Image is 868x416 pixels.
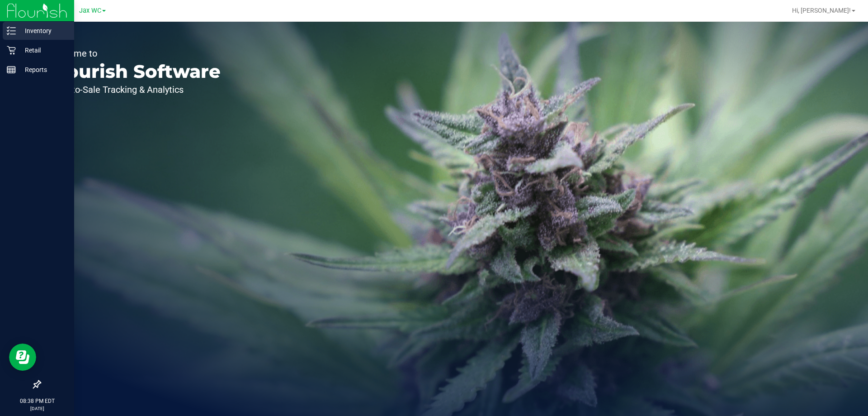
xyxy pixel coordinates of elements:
[16,25,70,36] p: Inventory
[9,344,36,371] iframe: Resource center
[49,85,221,94] p: Seed-to-Sale Tracking & Analytics
[7,46,16,55] inline-svg: Retail
[16,45,70,56] p: Retail
[4,405,70,412] p: [DATE]
[16,64,70,75] p: Reports
[7,26,16,35] inline-svg: Inventory
[79,7,101,14] span: Jax WC
[49,49,221,58] p: Welcome to
[4,397,70,405] p: 08:38 PM EDT
[49,62,221,81] p: Flourish Software
[792,7,851,14] span: Hi, [PERSON_NAME]!
[7,65,16,74] inline-svg: Reports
